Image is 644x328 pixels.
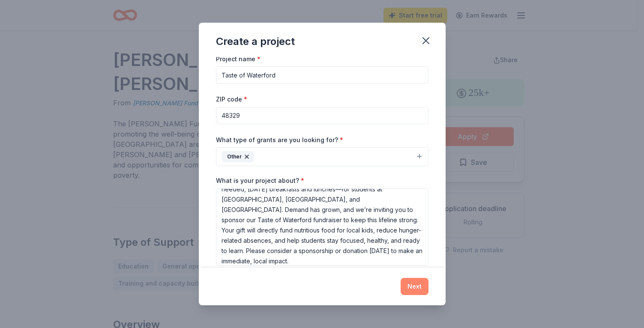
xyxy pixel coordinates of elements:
[216,95,247,104] label: ZIP code
[401,278,428,295] button: Next
[216,55,261,63] label: Project name
[216,66,428,83] input: After school program
[216,107,428,124] input: 12345 (U.S. only)
[216,147,428,166] button: Other
[216,35,295,48] div: Create a project
[216,188,428,265] textarea: No child in [GEOGRAPHIC_DATA] should worry about their next meal. Fueling Kids’ Futures provides ...
[216,136,343,144] label: What type of grants are you looking for?
[222,151,254,162] div: Other
[216,176,304,185] label: What is your project about?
